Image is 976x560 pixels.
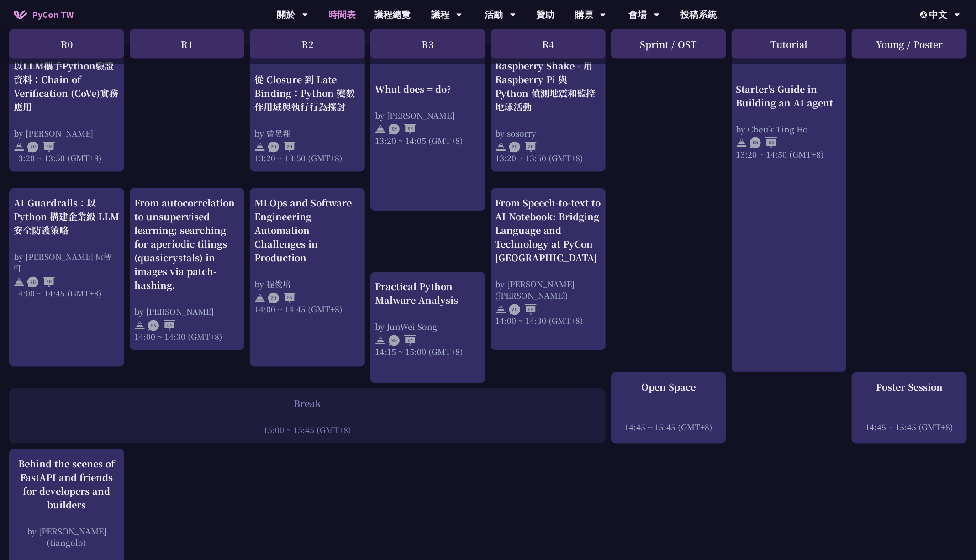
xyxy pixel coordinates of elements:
[9,29,124,59] div: R0
[134,320,145,331] img: svg+xml;base64,PHN2ZyB4bWxucz0iaHR0cDovL3d3dy53My5vcmcvMjAwMC9zdmciIHdpZHRoPSIyNCIgaGVpZ2h0PSIyNC...
[496,142,506,153] img: svg+xml;base64,PHN2ZyB4bWxucz0iaHR0cDovL3d3dy53My5vcmcvMjAwMC9zdmciIHdpZHRoPSIyNCIgaGVpZ2h0PSIyNC...
[14,59,120,164] a: 以LLM攜手Python驗證資料：Chain of Verification (CoVe)實務應用 by [PERSON_NAME] 13:20 ~ 13:50 (GMT+8)
[491,29,606,59] div: R4
[254,304,360,315] div: 14:00 ~ 14:45 (GMT+8)
[856,380,962,436] a: Poster Session 14:45 ~ 15:45 (GMT+8)
[496,59,601,114] div: Raspberry Shake - 用 Raspberry Pi 與 Python 偵測地震和監控地球活動
[732,29,847,59] div: Tutorial
[5,3,83,26] a: PyCon TW
[611,29,726,59] div: Sprint / OST
[375,280,481,307] div: Practical Python Malware Analysis
[616,422,722,433] div: 14:45 ~ 15:45 (GMT+8)
[852,29,967,59] div: Young / Poster
[375,280,481,375] a: Practical Python Malware Analysis by JunWei Song 14:15 ~ 15:00 (GMT+8)
[856,422,962,433] div: 14:45 ~ 15:45 (GMT+8)
[14,288,120,299] div: 14:00 ~ 14:45 (GMT+8)
[14,526,120,549] div: by [PERSON_NAME] (tiangolo)
[254,196,360,359] a: MLOps and Software Engineering Automation Challenges in Production by 程俊培 14:00 ~ 14:45 (GMT+8)
[389,124,416,135] img: ENEN.5a408d1.svg
[496,153,601,164] div: 13:20 ~ 13:50 (GMT+8)
[14,251,120,274] div: by [PERSON_NAME] 阮智軒
[14,196,120,238] div: AI Guardrails：以 Python 構建企業級 LLM 安全防護策略
[14,142,25,153] img: svg+xml;base64,PHN2ZyB4bWxucz0iaHR0cDovL3d3dy53My5vcmcvMjAwMC9zdmciIHdpZHRoPSIyNCIgaGVpZ2h0PSIyNC...
[509,304,537,315] img: ZHEN.371966e.svg
[14,397,601,411] div: Break
[254,127,360,139] div: by 曾昱翔
[27,277,55,288] img: ZHZH.38617ef.svg
[496,304,506,315] img: svg+xml;base64,PHN2ZyB4bWxucz0iaHR0cDovL3d3dy53My5vcmcvMjAwMC9zdmciIHdpZHRoPSIyNCIgaGVpZ2h0PSIyNC...
[134,196,240,343] a: From autocorrelation to unsupervised learning; searching for aperiodic tilings (quasicrystals) in...
[375,346,481,358] div: 14:15 ~ 15:00 (GMT+8)
[375,321,481,333] div: by JunWei Song
[268,142,295,153] img: ZHZH.38617ef.svg
[14,59,120,114] div: 以LLM攜手Python驗證資料：Chain of Verification (CoVe)實務應用
[496,127,601,139] div: by sosorry
[14,196,120,359] a: AI Guardrails：以 Python 構建企業級 LLM 安全防護策略 by [PERSON_NAME] 阮智軒 14:00 ~ 14:45 (GMT+8)
[750,137,777,148] img: ENEN.5a408d1.svg
[856,380,962,394] div: Poster Session
[616,380,722,436] a: Open Space 14:45 ~ 15:45 (GMT+8)
[254,196,360,265] div: MLOps and Software Engineering Automation Challenges in Production
[27,142,55,153] img: ZHEN.371966e.svg
[14,127,120,139] div: by [PERSON_NAME]
[14,457,120,512] div: Behind the scenes of FastAPI and friends for developers and builders
[254,59,360,164] a: 從 Closure 到 Late Binding：Python 變數作用域與執行行為探討 by 曾昱翔 13:20 ~ 13:50 (GMT+8)
[32,8,74,21] span: PyCon TW
[736,82,842,110] div: Starter's Guide in Building an AI agent
[375,124,386,135] img: svg+xml;base64,PHN2ZyB4bWxucz0iaHR0cDovL3d3dy53My5vcmcvMjAwMC9zdmciIHdpZHRoPSIyNCIgaGVpZ2h0PSIyNC...
[496,59,601,164] a: Raspberry Shake - 用 Raspberry Pi 與 Python 偵測地震和監控地球活動 by sosorry 13:20 ~ 13:50 (GMT+8)
[736,123,842,135] div: by Cheuk Ting Ho
[148,320,175,331] img: ENEN.5a408d1.svg
[375,335,386,346] img: svg+xml;base64,PHN2ZyB4bWxucz0iaHR0cDovL3d3dy53My5vcmcvMjAwMC9zdmciIHdpZHRoPSIyNCIgaGVpZ2h0PSIyNC...
[736,59,842,365] a: Starter's Guide in Building an AI agent by Cheuk Ting Ho 13:20 ~ 14:50 (GMT+8)
[375,82,481,96] div: What does = do?
[496,315,601,327] div: 14:00 ~ 14:30 (GMT+8)
[14,10,27,19] img: Home icon of PyCon TW 2025
[616,380,722,394] div: Open Space
[134,196,240,292] div: From autocorrelation to unsupervised learning; searching for aperiodic tilings (quasicrystals) in...
[375,135,481,146] div: 13:20 ~ 14:05 (GMT+8)
[389,335,416,346] img: ZHEN.371966e.svg
[496,196,601,265] div: From Speech-to-text to AI Notebook: Bridging Language and Technology at PyCon [GEOGRAPHIC_DATA]
[134,306,240,317] div: by [PERSON_NAME]
[130,29,245,59] div: R1
[509,142,537,153] img: ZHZH.38617ef.svg
[14,424,601,436] div: 15:00 ~ 15:45 (GMT+8)
[250,29,365,59] div: R2
[14,277,25,288] img: svg+xml;base64,PHN2ZyB4bWxucz0iaHR0cDovL3d3dy53My5vcmcvMjAwMC9zdmciIHdpZHRoPSIyNCIgaGVpZ2h0PSIyNC...
[496,279,601,301] div: by [PERSON_NAME] ([PERSON_NAME])
[370,29,485,59] div: R3
[254,153,360,164] div: 13:20 ~ 13:50 (GMT+8)
[254,73,360,114] div: 從 Closure 到 Late Binding：Python 變數作用域與執行行為探討
[736,148,842,160] div: 13:20 ~ 14:50 (GMT+8)
[14,153,120,164] div: 13:20 ~ 13:50 (GMT+8)
[254,279,360,290] div: by 程俊培
[375,59,481,203] a: What does = do? by [PERSON_NAME] 13:20 ~ 14:05 (GMT+8)
[496,196,601,343] a: From Speech-to-text to AI Notebook: Bridging Language and Technology at PyCon [GEOGRAPHIC_DATA] b...
[134,331,240,343] div: 14:00 ~ 14:30 (GMT+8)
[375,110,481,121] div: by [PERSON_NAME]
[268,293,295,304] img: ZHEN.371966e.svg
[254,142,265,153] img: svg+xml;base64,PHN2ZyB4bWxucz0iaHR0cDovL3d3dy53My5vcmcvMjAwMC9zdmciIHdpZHRoPSIyNCIgaGVpZ2h0PSIyNC...
[254,293,265,304] img: svg+xml;base64,PHN2ZyB4bWxucz0iaHR0cDovL3d3dy53My5vcmcvMjAwMC9zdmciIHdpZHRoPSIyNCIgaGVpZ2h0PSIyNC...
[736,137,747,148] img: svg+xml;base64,PHN2ZyB4bWxucz0iaHR0cDovL3d3dy53My5vcmcvMjAwMC9zdmciIHdpZHRoPSIyNCIgaGVpZ2h0PSIyNC...
[920,11,929,18] img: Locale Icon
